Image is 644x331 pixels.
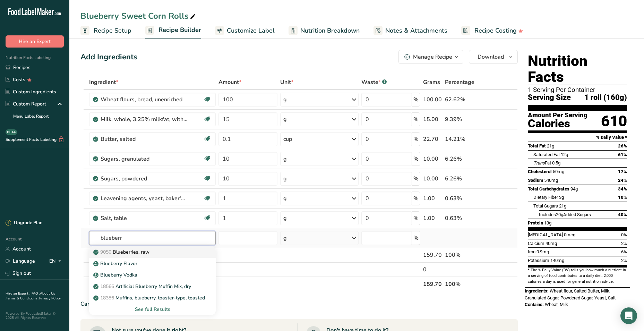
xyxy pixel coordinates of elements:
[283,95,287,104] div: g
[289,23,360,39] a: Nutrition Breakdown
[6,291,55,301] a: About Us .
[561,152,568,157] span: 12g
[621,241,627,246] span: 2%
[618,152,627,157] span: 61%
[528,178,543,183] span: Sodium
[528,186,569,192] span: Total Carbohydrates
[100,249,111,255] span: 9050
[373,23,447,39] a: Notes & Attachments
[39,296,61,301] a: Privacy Policy
[80,23,131,39] a: Recipe Setup
[423,135,442,143] div: 22.70
[545,302,568,307] span: Wheat, Milk
[550,258,564,263] span: 140mg
[283,115,287,124] div: g
[533,152,560,157] span: Saturated Fat
[546,241,557,246] span: 40mg
[283,234,287,242] div: g
[559,195,564,200] span: 3g
[95,260,137,267] p: Blueberry Flavor
[445,251,485,259] div: 100%
[533,203,558,209] span: Total Sugars
[145,22,201,39] a: Recipe Builder
[158,25,201,35] span: Recipe Builder
[444,277,486,291] th: 100%
[398,50,463,64] button: Manage Recipe
[95,248,149,256] p: Blueberries, raw
[101,194,187,203] div: Leavening agents, yeast, baker's, active dry
[88,277,422,291] th: Net Totals
[469,50,518,64] button: Download
[559,203,566,209] span: 21g
[445,115,485,124] div: 9.39%
[445,95,485,104] div: 62.62%
[89,258,216,269] a: Blueberry Flavor
[6,296,39,301] a: Terms & Conditions .
[100,295,114,301] span: 18386
[528,268,627,285] section: * The % Daily Value (DV) tells you how much a nutrient in a serving of food contributes to a dail...
[584,93,627,102] span: 1 roll (160g)
[283,175,287,183] div: g
[553,169,564,174] span: 50mg
[528,241,544,246] span: Calcium
[6,312,64,320] div: Powered By FoodLabelMaker © 2025 All Rights Reserved
[556,212,563,217] span: 20g
[101,135,187,143] div: Butter, salted
[474,26,517,35] span: Recipe Costing
[528,169,552,174] span: Cholesterol
[423,175,442,183] div: 10.00
[95,306,210,313] div: See full Results
[528,112,587,119] div: Amount Per Serving
[423,214,442,222] div: 1.00
[618,178,627,183] span: 24%
[89,304,216,315] div: See full Results
[422,277,444,291] th: 159.70
[227,26,275,35] span: Customize Label
[32,291,40,296] a: FAQ .
[621,232,627,237] span: 0%
[618,169,627,174] span: 17%
[528,258,549,263] span: Potassium
[528,53,627,85] h1: Nutrition Facts
[423,155,442,163] div: 10.00
[89,269,216,281] a: Blueberry Vodka
[621,249,627,254] span: 6%
[89,281,216,292] a: 18566Artificial Blueberry Muffin Mix, dry
[80,51,137,63] div: Add Ingredients
[528,232,563,237] span: [MEDICAL_DATA]
[547,143,554,148] span: 21g
[445,175,485,183] div: 6.26%
[423,95,442,104] div: 100.00
[89,292,216,304] a: 18386Muffins, blueberry, toaster-type, toasted
[6,100,46,108] div: Custom Report
[300,26,360,35] span: Nutrition Breakdown
[536,249,549,254] span: 0.9mg
[80,10,197,22] div: Blueberry Sweet Corn Rolls
[539,212,591,217] span: Includes Added Sugars
[423,115,442,124] div: 15.00
[95,271,137,279] p: Blueberry Vodka
[95,283,191,290] p: Artificial Blueberry Muffin Mix, dry
[528,249,535,254] span: Iron
[6,35,64,48] button: Hire an Expert
[552,160,560,165] span: 0.5g
[89,231,216,245] input: Add Ingredient
[533,160,551,165] span: Fat
[100,283,114,290] span: 18566
[423,265,442,274] div: 0
[528,143,546,148] span: Total Fat
[89,246,216,258] a: 9050Blueberries, raw
[618,143,627,148] span: 26%
[101,175,187,183] div: Sugars, powdered
[544,178,558,183] span: 540mg
[283,214,287,222] div: g
[461,23,523,39] a: Recipe Costing
[445,194,485,203] div: 0.63%
[601,112,627,130] div: 610
[570,186,578,192] span: 94g
[280,78,293,86] span: Unit
[445,135,485,143] div: 14.21%
[528,93,571,102] span: Serving Size
[101,155,187,163] div: Sugars, granulated
[525,288,616,300] span: Wheat flour, Salted Butter, Milk, Granulated Sugar, Powdered Sugar, Yeast, Salt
